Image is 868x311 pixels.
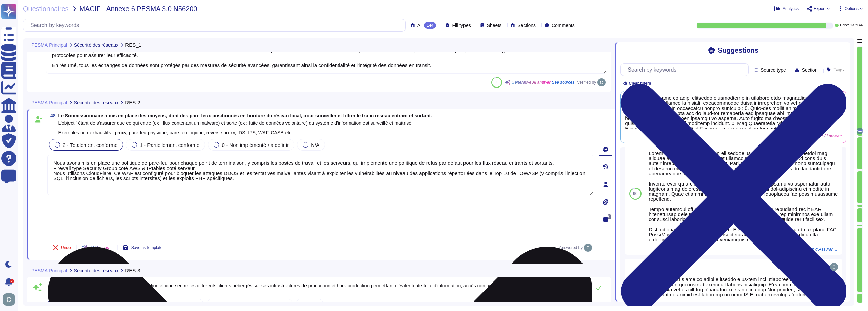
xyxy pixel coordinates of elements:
div: 9+ [10,279,14,283]
span: 49 [46,286,54,290]
span: 90 [633,192,637,196]
span: MACIF - Annexe 6 PESMA 3.0 N56200 [80,5,197,12]
span: 1 - Partiellement conforme [140,142,199,148]
img: user [830,263,838,271]
input: Search by keywords [624,64,748,76]
span: RES-2 [125,100,140,105]
span: PESMA Principal [31,43,67,47]
span: PESMA Principal [31,100,67,105]
span: Sécurité des réseaux [74,43,119,47]
span: All [417,23,423,28]
span: Le Soumissionnaire a mis en place des moyens, dont des pare-feux positionnés en bordure du réseau... [58,113,432,118]
span: Generative AI answer [512,80,551,84]
span: Questionnaires [23,5,69,12]
img: user [597,78,606,86]
span: Analytics [783,7,799,11]
div: 144 [424,22,436,29]
button: user [1,292,20,307]
span: Sections [517,23,536,28]
span: N/A [311,142,319,148]
span: 90 [495,80,498,84]
span: Options [845,7,859,11]
button: Analytics [774,6,799,12]
span: Sécurité des réseaux [74,268,119,273]
span: RES_1 [125,42,141,47]
span: 48 [47,113,56,118]
textarea: Nous avons mis en place une politique de pare-feu pour chaque point de terminaison, y compris les... [47,155,593,195]
span: 0 [608,214,611,219]
span: Done: [840,24,849,27]
span: 2 - Totalement conforme [63,142,117,148]
span: Export [814,7,826,11]
span: Fill types [452,23,471,28]
span: 137 / 144 [850,24,863,27]
span: Sheets [487,23,502,28]
input: Search by keywords [27,19,405,31]
span: RES-3 [125,268,140,273]
span: Comments [552,23,575,28]
span: See sources [552,80,575,84]
span: 0 - Non implémenté / à définir [222,142,289,148]
img: user [3,293,15,306]
img: user [584,244,592,252]
span: L'objectif étant de s'assurer que ce qui entre (ex : flux contenant un malware) et sorte (ex : fu... [58,120,413,135]
span: Verified by [577,80,596,84]
span: PESMA Principal [31,268,67,273]
span: Sécurité des réseaux [74,100,119,105]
